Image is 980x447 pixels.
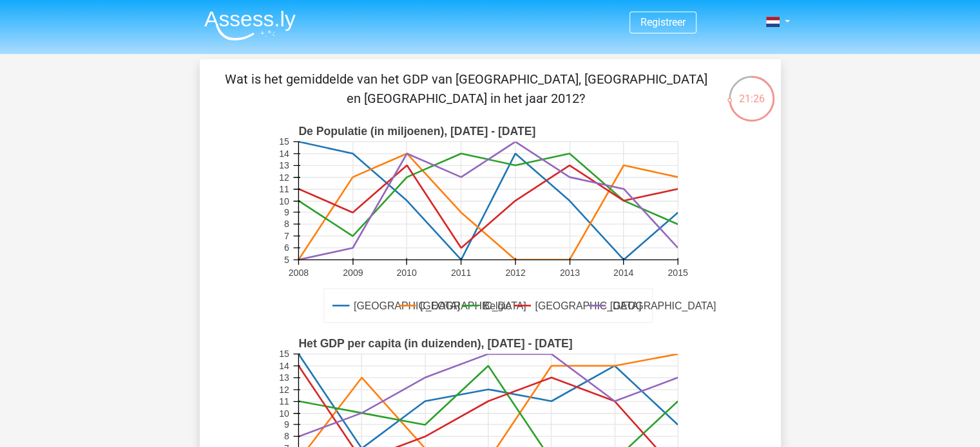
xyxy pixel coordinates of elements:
text: 2012 [505,268,525,278]
text: 10 [279,196,289,206]
text: 8 [283,219,289,230]
a: Registreer [640,16,686,28]
text: [GEOGRAPHIC_DATA] [610,300,716,312]
text: 14 [279,149,289,159]
text: 8 [283,432,289,442]
text: 14 [279,361,289,371]
p: Wat is het gemiddelde van het GDP van [GEOGRAPHIC_DATA], [GEOGRAPHIC_DATA] en [GEOGRAPHIC_DATA] i... [220,69,712,108]
text: [GEOGRAPHIC_DATA] [353,300,459,312]
text: 7 [283,231,289,241]
text: 11 [279,184,289,194]
img: Assessly [204,10,296,41]
text: De Populatie (in miljoenen), [DATE] - [DATE] [298,125,535,138]
text: 2015 [668,268,687,278]
text: 2010 [396,268,416,278]
text: 9 [283,419,289,430]
text: [GEOGRAPHIC_DATA] [419,300,526,312]
text: 2009 [343,268,363,278]
text: 13 [279,372,289,383]
text: Het GDP per capita (in duizenden), [DATE] - [DATE] [298,337,572,350]
text: 10 [279,408,289,419]
text: 6 [283,242,289,253]
text: 13 [279,160,289,170]
text: 15 [279,349,289,359]
text: 15 [279,136,289,147]
text: 2008 [288,268,308,278]
text: [GEOGRAPHIC_DATA] [535,300,641,312]
div: 21:26 [727,75,776,107]
text: 12 [279,385,289,395]
text: Belgie [483,300,511,311]
text: 2014 [613,268,633,278]
text: 2013 [559,268,579,278]
text: 12 [279,172,289,183]
text: 11 [279,396,289,406]
text: 9 [283,207,289,217]
text: 5 [283,255,289,265]
text: 2011 [450,268,470,278]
